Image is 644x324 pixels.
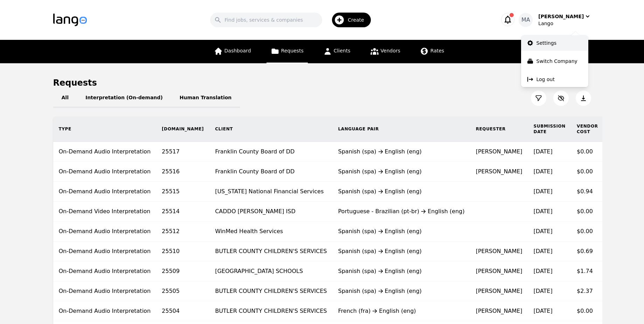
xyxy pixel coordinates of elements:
th: [DOMAIN_NAME] [156,116,209,142]
td: $0.69 [571,242,604,261]
td: Franklin County Board of DD [209,162,332,182]
th: Submission Date [528,116,571,142]
td: [US_STATE] National Financial Services [209,182,332,202]
td: On-Demand Audio Interpretation [53,261,157,281]
div: Spanish (spa) English (eng) [338,187,465,196]
td: Franklin County Board of DD [209,142,332,162]
span: MA [521,16,530,24]
h1: Requests [53,77,97,88]
button: Customize Column View [553,91,569,106]
th: Language Pair [333,116,470,142]
button: Filter [531,91,546,106]
div: Spanish (spa) English (eng) [338,267,465,275]
td: On-Demand Audio Interpretation [53,242,157,261]
td: BUTLER COUNTY CHILDREN'S SERVICES [209,242,332,261]
td: On-Demand Audio Interpretation [53,222,157,242]
td: 25505 [156,281,209,301]
td: 25517 [156,142,209,162]
td: $0.94 [571,182,604,202]
td: BUTLER COUNTY CHILDREN'S SERVICES [209,301,332,321]
td: 25515 [156,182,209,202]
div: Lango [538,20,591,27]
td: 25510 [156,242,209,261]
button: Interpretation (On-demand) [77,88,171,108]
td: [PERSON_NAME] [470,281,528,301]
div: Spanish (spa) English (eng) [338,287,465,295]
td: On-Demand Audio Interpretation [53,281,157,301]
time: [DATE] [534,288,553,294]
span: Rates [430,48,444,53]
td: On-Demand Audio Interpretation [53,301,157,321]
p: Log out [536,76,555,83]
button: All [53,88,77,108]
td: $0.00 [571,162,604,182]
a: Requests [266,40,308,63]
input: Find jobs, services & companies [210,13,322,27]
td: $0.00 [571,142,604,162]
span: Vendors [381,48,400,53]
time: [DATE] [534,188,553,195]
td: 25504 [156,301,209,321]
a: Clients [319,40,355,63]
td: On-Demand Video Interpretation [53,202,157,222]
td: [PERSON_NAME] [470,162,528,182]
span: Create [348,16,369,23]
div: [PERSON_NAME] [538,13,584,20]
button: MA[PERSON_NAME]Lango [519,13,591,27]
div: Spanish (spa) English (eng) [338,167,465,176]
div: French (fra) English (eng) [338,307,465,315]
td: $0.00 [571,222,604,242]
div: Spanish (spa) English (eng) [338,227,465,236]
td: [PERSON_NAME] [470,261,528,281]
time: [DATE] [534,228,553,235]
td: [GEOGRAPHIC_DATA] SCHOOLS [209,261,332,281]
div: Spanish (spa) English (eng) [338,147,465,156]
span: Dashboard [224,48,251,53]
button: Export Jobs [576,91,591,106]
a: Rates [416,40,448,63]
a: Dashboard [210,40,255,63]
time: [DATE] [534,168,553,175]
time: [DATE] [534,248,553,254]
time: [DATE] [534,208,553,215]
th: Type [53,116,157,142]
td: 25516 [156,162,209,182]
button: Human Translation [171,88,240,108]
div: Spanish (spa) English (eng) [338,247,465,255]
td: 25509 [156,261,209,281]
td: On-Demand Audio Interpretation [53,142,157,162]
div: Portuguese - Brazilian (pt-br) English (eng) [338,207,465,216]
td: 25514 [156,202,209,222]
td: CADDO [PERSON_NAME] ISD [209,202,332,222]
p: Switch Company [536,58,577,65]
td: $0.00 [571,301,604,321]
a: Vendors [366,40,404,63]
span: Requests [281,48,304,53]
td: [PERSON_NAME] [470,142,528,162]
button: Create [322,10,375,30]
time: [DATE] [534,268,553,274]
td: [PERSON_NAME] [470,242,528,261]
td: BUTLER COUNTY CHILDREN'S SERVICES [209,281,332,301]
td: $2.37 [571,281,604,301]
th: Requester [470,116,528,142]
time: [DATE] [534,148,553,155]
span: Clients [334,48,351,53]
p: Settings [536,39,556,46]
td: [PERSON_NAME] [470,301,528,321]
td: WinMed Health Services [209,222,332,242]
td: 25512 [156,222,209,242]
td: $0.00 [571,202,604,222]
th: Vendor Cost [571,116,604,142]
time: [DATE] [534,308,553,314]
img: Logo [53,14,87,26]
td: $1.74 [571,261,604,281]
td: On-Demand Audio Interpretation [53,162,157,182]
td: On-Demand Audio Interpretation [53,182,157,202]
th: Client [209,116,332,142]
